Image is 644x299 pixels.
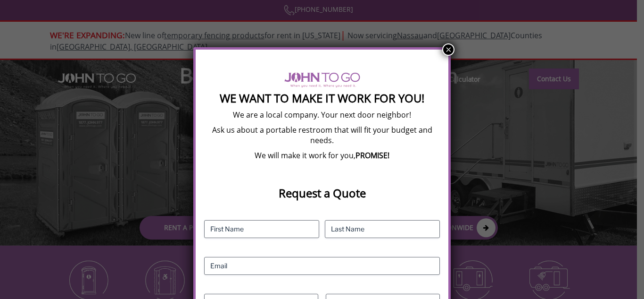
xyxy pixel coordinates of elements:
[442,43,454,56] button: Close
[204,220,319,238] input: First Name
[204,257,440,275] input: Email
[204,110,440,120] p: We are a local company. Your next door neighbor!
[279,185,366,201] strong: Request a Quote
[355,150,389,161] b: PROMISE!
[325,220,440,238] input: Last Name
[204,125,440,145] p: Ask us about a portable restroom that will fit your budget and needs.
[204,150,440,161] p: We will make it work for you,
[284,72,360,87] img: logo of viptogo
[220,90,424,106] strong: We Want To Make It Work For You!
